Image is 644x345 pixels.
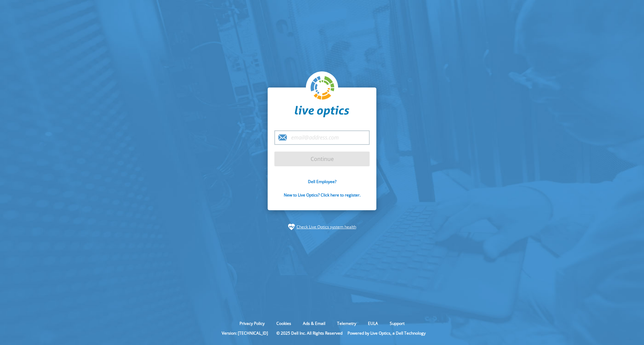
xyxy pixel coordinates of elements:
[274,130,370,145] input: email@address.com
[295,106,349,118] img: liveoptics-word.svg
[284,192,361,198] a: New to Live Optics? Click here to register.
[218,330,271,336] li: Version: [TECHNICAL_ID]
[297,224,356,230] a: Check Live Optics system health
[271,321,296,326] a: Cookies
[385,321,410,326] a: Support
[234,321,270,326] a: Privacy Policy
[308,179,336,184] a: Dell Employee?
[298,321,330,326] a: Ads & Email
[347,330,426,336] li: Powered by Live Optics, a Dell Technology
[332,321,361,326] a: Telemetry
[311,76,335,100] img: liveoptics-logo.svg
[288,224,295,230] img: status-check-icon.svg
[273,330,346,336] li: © 2025 Dell Inc. All Rights Reserved
[363,321,383,326] a: EULA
